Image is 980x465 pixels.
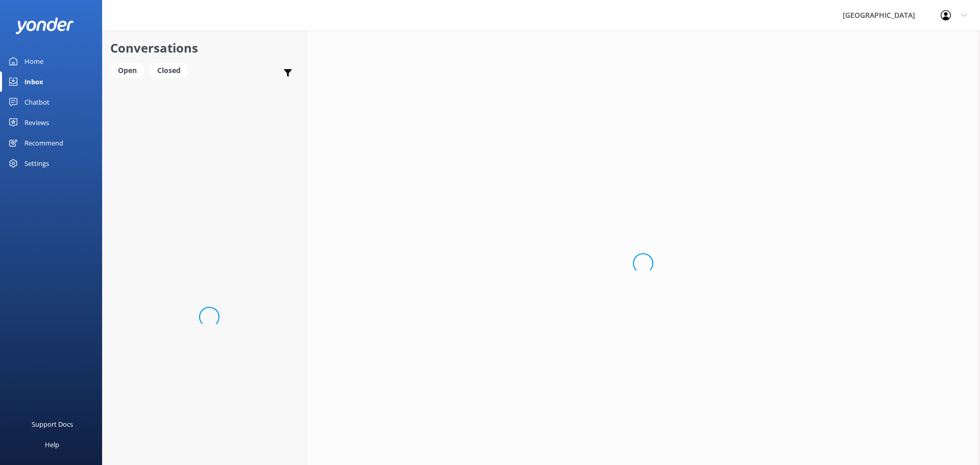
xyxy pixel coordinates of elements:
h2: Conversations [110,38,298,58]
a: Open [110,64,150,76]
div: Settings [24,153,49,174]
a: Closed [150,64,193,76]
div: Open [110,63,144,78]
div: Recommend [24,133,63,153]
img: yonder-white-logo.png [15,17,74,34]
div: Home [24,51,43,71]
div: Help [45,434,59,455]
div: Reviews [24,112,49,133]
div: Support Docs [32,414,73,434]
div: Chatbot [24,92,50,112]
div: Inbox [24,71,43,92]
div: Closed [150,63,188,78]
